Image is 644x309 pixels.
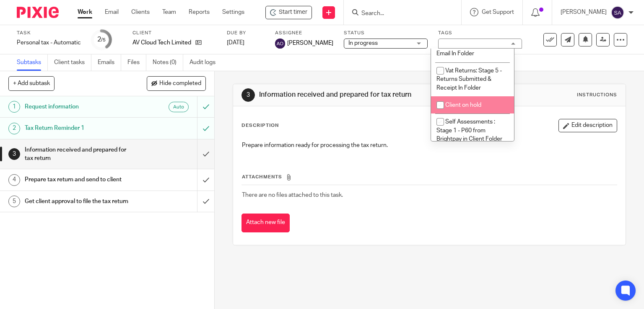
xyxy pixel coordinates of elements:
span: Attachments [242,175,282,179]
a: Notes (0) [153,54,183,71]
span: Client on hold [445,102,481,108]
a: Files [127,54,146,71]
p: AV Cloud Tech Limited [132,39,191,47]
a: Subtasks [17,54,48,71]
img: Pixie [17,7,59,18]
div: 5 [8,196,20,207]
div: Personal tax - Automatic [17,39,81,47]
div: 2 [97,35,106,44]
h1: Tax Return Reminder 1 [25,122,134,134]
label: Task [17,30,81,36]
h1: Information received and prepared for tax return [25,144,134,165]
span: [PERSON_NAME] [287,39,333,47]
h1: Prepare tax return and send to client [25,173,134,186]
span: Start timer [279,8,307,17]
p: Prepare information ready for processing the tax return. [242,141,617,149]
a: Email [105,8,119,16]
div: 2 [8,123,20,134]
a: Team [162,8,176,16]
span: [DATE] [227,40,244,46]
label: Status [344,30,428,36]
span: Hide completed [159,80,201,87]
h1: Information received and prepared for tax return [259,90,447,99]
button: Hide completed [147,76,206,90]
span: Get Support [482,9,514,15]
h1: Request information [25,100,134,113]
div: 1 [8,101,20,113]
button: Edit description [558,119,617,132]
div: Auto [169,102,189,112]
div: Instructions [577,92,617,98]
a: Work [78,8,92,16]
div: 4 [8,174,20,186]
div: AV Cloud Tech Limited - Personal tax - Automatic [265,6,312,19]
p: [PERSON_NAME] [561,8,607,16]
a: Emails [98,54,121,71]
span: Self Assessments : Stage 1 - P60 from Brightpay in Client Folder [436,119,502,142]
div: 3 [241,88,255,102]
span: In progress [348,40,378,46]
a: Client tasks [54,54,91,71]
img: svg%3E [611,6,624,19]
button: Attach new file [241,214,290,232]
a: Clients [131,8,150,16]
a: Reports [189,8,210,16]
a: Audit logs [190,54,222,71]
label: Client [132,30,216,36]
a: Settings [222,8,244,16]
h1: Get client approval to file the tax return [25,195,134,208]
img: svg%3E [275,39,285,49]
div: 3 [8,148,20,160]
label: Tags [438,30,522,36]
span: Vat Returns: Stage 5 - Returns Submitted & Receipt In Folder [436,68,502,91]
small: /5 [101,38,106,42]
p: Description [241,122,279,129]
label: Due by [227,30,265,36]
span: There are no files attached to this task. [242,192,343,198]
label: Assignee [275,30,333,36]
button: + Add subtask [8,76,55,90]
input: Search [361,10,436,18]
